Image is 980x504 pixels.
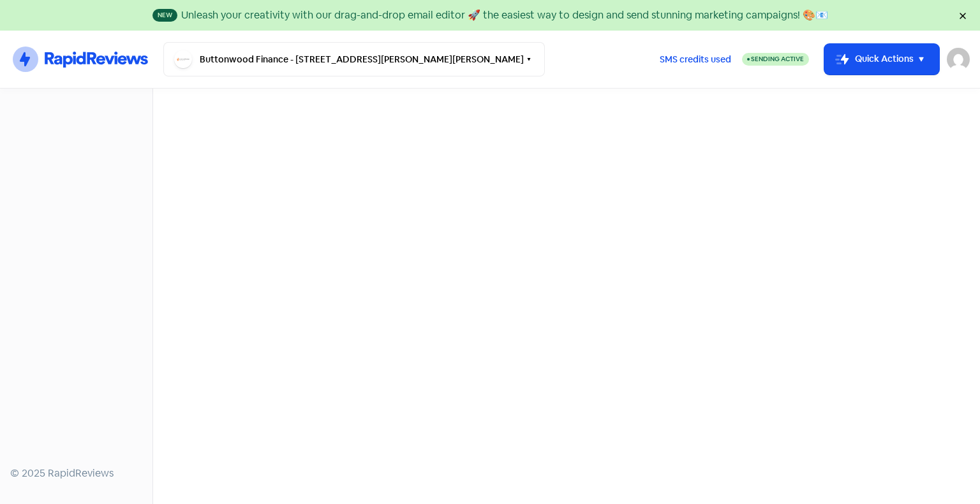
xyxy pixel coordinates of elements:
div: © 2025 RapidReviews [10,466,142,481]
span: New [152,9,177,22]
span: Sending Active [751,55,804,63]
button: Quick Actions [824,44,939,75]
span: SMS credits used [660,53,731,66]
button: Buttonwood Finance - [STREET_ADDRESS][PERSON_NAME][PERSON_NAME] [163,42,545,76]
a: SMS credits used [649,52,742,65]
a: Sending Active [742,52,809,67]
div: Unleash your creativity with our drag-and-drop email editor 🚀 the easiest way to design and send ... [181,8,828,23]
img: User [947,48,970,71]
